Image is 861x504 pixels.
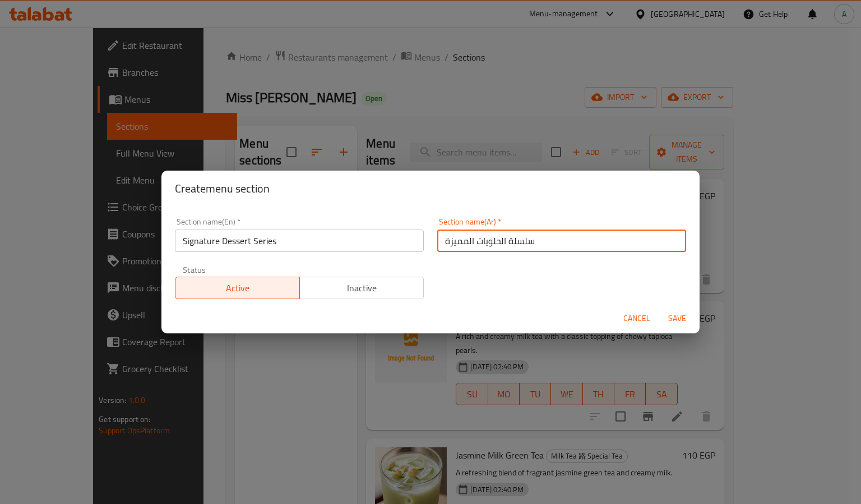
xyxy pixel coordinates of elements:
input: Please enter section name(en) [175,230,424,252]
span: Save [664,311,691,326]
button: Cancel [619,308,655,329]
button: Save [659,308,695,329]
button: Active [175,277,300,299]
input: Please enter section name(ar) [437,230,686,252]
span: Cancel [623,311,650,326]
h2: Create menu section [175,180,686,198]
span: Inactive [304,280,420,296]
button: Inactive [299,277,424,299]
span: Active [180,280,295,296]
